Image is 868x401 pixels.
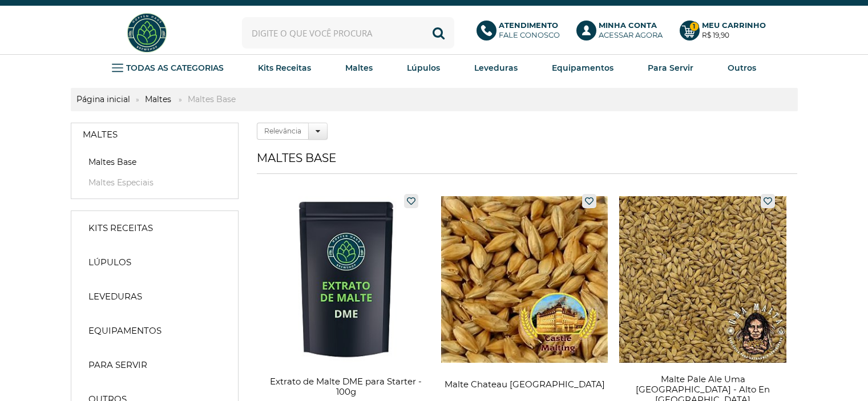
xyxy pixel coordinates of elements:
strong: Equipamentos [552,63,613,73]
img: Hopfen Haus BrewShop [126,11,168,54]
a: Maltes Especiais [83,177,227,188]
strong: 1 [689,22,699,31]
b: Atendimento [499,21,558,30]
a: Maltes [139,94,177,104]
label: Relevância [257,123,309,140]
a: Para Servir [648,59,693,76]
strong: Kits Receitas [258,63,311,73]
strong: Lúpulos [88,257,131,268]
strong: Kits Receitas [88,222,153,234]
a: Equipamentos [552,59,613,76]
strong: Lúpulos [407,63,440,73]
strong: Leveduras [474,63,518,73]
a: Maltes [71,123,238,146]
strong: Para Servir [648,63,693,73]
a: Leveduras [77,285,232,308]
a: Para Servir [77,354,232,376]
strong: Maltes Base [182,94,241,104]
a: Leveduras [474,59,518,76]
strong: TODAS AS CATEGORIAS [126,63,224,73]
a: Maltes [345,59,373,76]
a: Lúpulos [77,251,232,274]
strong: Maltes [83,129,118,140]
button: Buscar [423,17,454,48]
h1: Maltes Base [257,151,797,174]
strong: Maltes [345,63,373,73]
a: Outros [728,59,756,76]
a: Equipamentos [77,319,232,342]
a: TODAS AS CATEGORIAS [112,59,224,76]
a: Kits Receitas [258,59,311,76]
strong: Equipamentos [88,325,162,337]
strong: Outros [728,63,756,73]
a: Minha ContaAcessar agora [576,21,668,46]
p: Acessar agora [599,21,663,40]
a: Lúpulos [407,59,440,76]
b: Meu Carrinho [702,21,766,30]
b: Minha Conta [599,21,657,30]
a: Kits Receitas [77,217,232,240]
a: Página inicial [71,94,136,104]
a: AtendimentoFale conosco [477,21,565,46]
a: Maltes Base [83,156,227,168]
input: Digite o que você procura [242,17,454,48]
strong: R$ 19,90 [702,31,729,39]
strong: Leveduras [88,291,142,302]
strong: Para Servir [88,359,147,371]
p: Fale conosco [499,21,560,40]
